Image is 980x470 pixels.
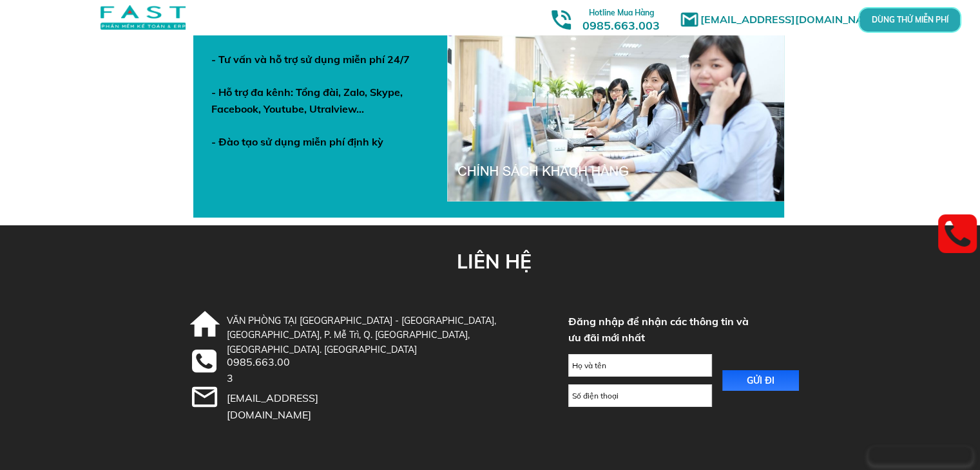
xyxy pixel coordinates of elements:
[569,355,711,376] input: Họ và tên
[227,314,529,357] div: VĂN PHÒNG TẠI [GEOGRAPHIC_DATA] - [GEOGRAPHIC_DATA], [GEOGRAPHIC_DATA], P. Mễ Trì, Q. [GEOGRAPHIC...
[722,370,800,391] p: GỬI ĐI
[700,12,890,28] h1: [EMAIL_ADDRESS][DOMAIN_NAME]
[227,390,369,423] div: [EMAIL_ADDRESS][DOMAIN_NAME]
[211,52,425,151] div: - Tư vấn và hỗ trợ sử dụng miễn phí 24/7 - Hỗ trợ đa kênh: Tổng đài, Zalo, Skype, Facebook, Youtu...
[589,8,654,17] span: Hotline Mua Hàng
[568,5,674,32] h3: 0985.663.003
[568,314,751,346] h3: Đăng nhập để nhận các thông tin và ưu đãi mới nhất
[894,16,925,23] p: DÙNG THỬ MIỄN PHÍ
[569,385,711,406] input: Số điện thoại
[227,354,295,387] div: 0985.663.003
[457,246,534,277] h3: LIÊN HỆ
